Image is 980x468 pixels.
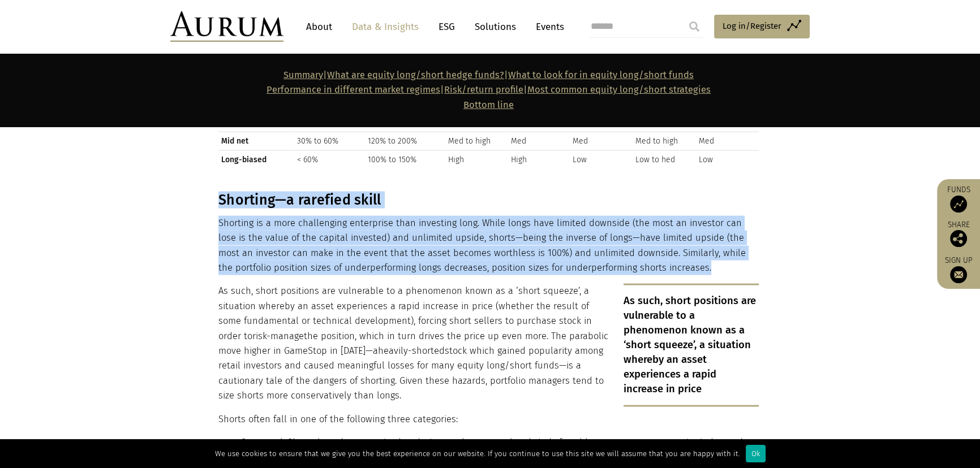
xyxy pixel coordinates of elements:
[463,99,514,110] a: Bottom line
[570,132,633,150] td: Med
[508,132,570,150] td: Med
[943,221,974,247] div: Share
[218,412,759,427] p: Shorts often fall in one of the following three categories:
[527,84,711,95] a: Most common equity long/short strategies
[943,255,974,283] a: Sign up
[469,16,522,37] a: Solutions
[445,132,508,150] td: Med to high
[170,11,283,42] img: Aurum
[294,132,365,150] td: 30% to 60%
[943,185,974,213] a: Funds
[696,150,759,169] td: Low
[633,132,695,150] td: Med to high
[378,345,445,356] span: heavily-shorted
[696,132,759,150] td: Med
[300,16,338,37] a: About
[283,70,323,80] a: Summary
[267,70,711,110] strong: | | | |
[950,230,967,247] img: Share this post
[683,15,706,38] input: Submit
[624,284,759,406] p: As such, short positions are vulnerable to a phenomenon known as a ‘short squeeze’, a situation w...
[218,284,759,403] p: As such, short positions are vulnerable to a phenomenon known as a ‘short squeeze’, a situation w...
[218,192,759,209] h3: Shorting—a rarefied skill
[218,216,759,276] p: Shorting is a more challenging enterprise than investing long. While longs have limited downside ...
[218,132,294,150] td: Mid net
[508,70,694,80] a: What to look for in equity long/short funds
[746,445,766,462] div: Ok
[294,150,365,169] td: < 60%
[950,196,967,213] img: Access Funds
[444,84,523,95] a: Risk/return profile
[445,150,508,169] td: High
[508,150,570,169] td: High
[346,16,424,37] a: Data & Insights
[950,266,967,283] img: Sign up to our newsletter
[267,84,440,95] a: Performance in different market regimes
[218,150,294,169] td: Long-biased
[633,150,695,169] td: Low to hed
[723,19,781,33] span: Log in/Register
[327,70,504,80] a: What are equity long/short hedge funds?
[433,16,461,37] a: ESG
[714,15,810,38] a: Log in/Register
[365,132,445,150] td: 120% to 200%
[252,331,304,341] span: risk-manage
[570,150,633,169] td: Low
[365,150,445,169] td: 100% to 150%
[530,16,564,37] a: Events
